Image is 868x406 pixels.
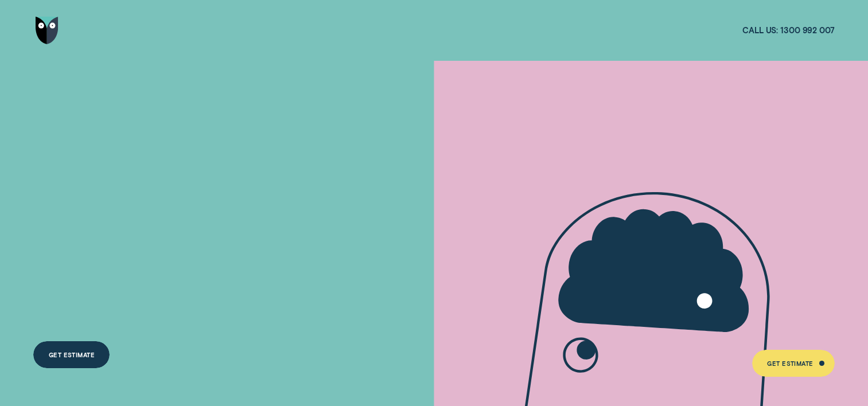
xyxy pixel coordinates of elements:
img: Wisr [36,17,59,44]
a: Get Estimate [752,350,835,377]
span: Call us: [742,25,778,36]
a: Call us:1300 992 007 [742,25,834,36]
h4: A LOAN THAT PUTS YOU IN CONTROL [33,140,297,267]
span: 1300 992 007 [780,25,834,36]
a: Get Estimate [33,341,110,369]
